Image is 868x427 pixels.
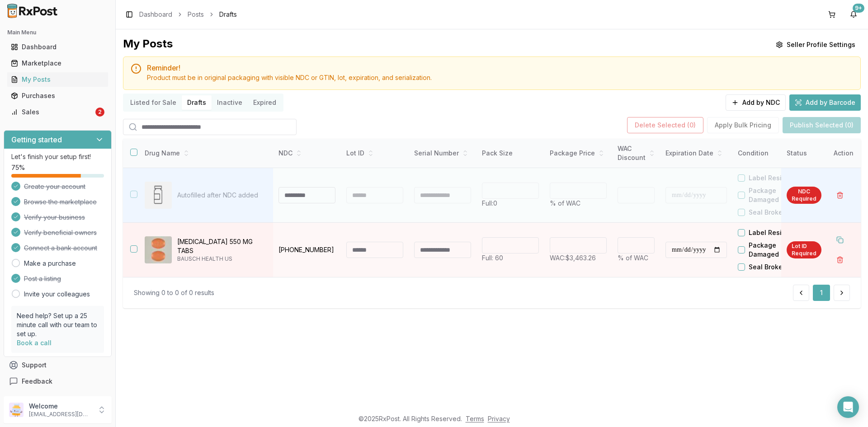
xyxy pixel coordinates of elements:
[145,149,266,158] div: Drug Name
[177,255,266,263] p: BAUSCH HEALTH US
[22,377,52,386] span: Feedback
[7,71,108,88] a: My Posts
[24,244,97,253] span: Connect a bank account
[24,259,76,268] a: Make a purchase
[9,403,24,417] img: User avatar
[139,10,172,19] a: Dashboard
[219,10,237,19] span: Drafts
[618,144,655,162] div: WAC Discount
[749,208,787,217] label: Seal Broken
[24,274,61,283] span: Post a listing
[182,95,212,110] button: Drafts
[787,241,821,258] div: Lot ID Required
[618,254,648,262] span: % of WAC
[177,237,266,255] p: [MEDICAL_DATA] 550 MG TABS
[732,139,800,168] th: Condition
[7,29,108,36] h2: Main Menu
[11,42,104,52] div: Dashboard
[4,56,112,70] button: Marketplace
[550,149,607,158] div: Package Price
[781,139,827,168] th: Status
[248,95,282,110] button: Expired
[17,339,52,347] a: Book a call
[134,288,214,297] div: Showing 0 to 0 of 0 results
[11,91,104,100] div: Purchases
[139,10,237,19] nav: breadcrumb
[7,88,108,104] a: Purchases
[11,163,25,172] span: 75 %
[278,149,335,158] div: NDC
[7,39,108,55] a: Dashboard
[846,7,861,22] button: 9+
[177,191,266,200] p: Autofilled after NDC added
[4,89,112,103] button: Purchases
[278,245,335,254] p: [PHONE_NUMBER]
[749,186,800,204] label: Package Damaged
[147,64,853,71] h5: Reminder!
[24,197,97,206] span: Browse the marketplace
[665,149,727,158] div: Expiration Date
[212,95,248,110] button: Inactive
[482,254,503,262] span: Full: 60
[837,396,859,418] div: Open Intercom Messenger
[749,263,787,272] label: Seal Broken
[832,252,848,268] button: Delete
[145,182,172,209] img: Drug Image
[11,152,104,161] p: Let's finish your setup first!
[853,4,864,13] div: 9+
[346,149,403,158] div: Lot ID
[17,311,99,338] p: Need help? Set up a 25 minute call with our team to set up.
[24,213,85,222] span: Verify your business
[550,199,580,207] span: % of WAC
[11,108,94,117] div: Sales
[7,55,108,71] a: Marketplace
[125,95,182,110] button: Listed for Sale
[4,40,112,54] button: Dashboard
[95,108,104,117] div: 2
[749,174,794,183] label: Label Residue
[123,37,173,53] div: My Posts
[550,254,596,262] span: WAC: $3,463.26
[770,37,861,53] button: Seller Profile Settings
[24,290,90,299] a: Invite your colleagues
[832,232,848,248] button: Duplicate
[4,357,112,373] button: Support
[749,241,800,259] label: Package Damaged
[466,415,484,422] a: Terms
[476,139,544,168] th: Pack Size
[29,411,92,418] p: [EMAIL_ADDRESS][DOMAIN_NAME]
[24,228,97,237] span: Verify beneficial owners
[7,104,108,120] a: Sales2
[24,182,85,191] span: Create your account
[11,75,104,84] div: My Posts
[787,187,821,204] div: NDC Required
[414,149,471,158] div: Serial Number
[749,228,794,237] label: Label Residue
[789,94,861,111] button: Add by Barcode
[832,187,848,203] button: Delete
[4,4,61,18] img: RxPost Logo
[29,402,92,411] p: Welcome
[482,199,497,207] span: Full: 0
[826,139,861,168] th: Action
[813,285,830,301] button: 1
[4,373,112,389] button: Feedback
[4,105,112,119] button: Sales2
[188,10,204,19] a: Posts
[147,73,853,82] div: Product must be in original packaging with visible NDC or GTIN, lot, expiration, and serialization.
[488,415,510,422] a: Privacy
[11,134,62,145] h3: Getting started
[726,94,786,111] button: Add by NDC
[145,236,172,263] img: Xifaxan 550 MG TABS
[4,72,112,87] button: My Posts
[11,59,104,68] div: Marketplace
